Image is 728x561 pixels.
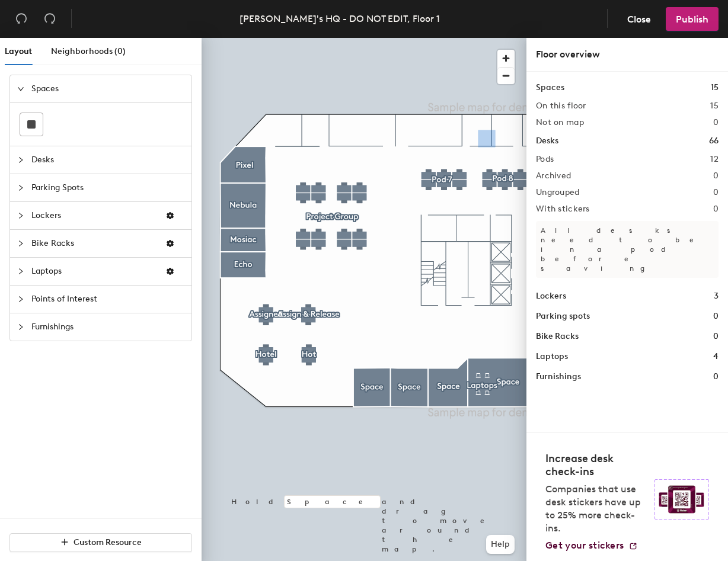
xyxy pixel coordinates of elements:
span: collapsed [17,296,24,303]
span: Spaces [31,75,184,102]
h4: Increase desk check-ins [545,452,647,478]
span: Furnishings [31,313,184,341]
h1: 15 [711,81,719,94]
span: Custom Resource [74,537,142,547]
h1: Laptops [536,350,568,363]
span: collapsed [17,323,24,331]
button: Custom Resource [9,533,192,552]
h2: 0 [713,188,719,197]
h1: Furnishings [536,370,581,383]
span: collapsed [17,156,24,164]
h1: Spaces [536,81,564,94]
button: Publish [666,7,719,31]
h2: Archived [536,171,571,181]
span: Publish [676,14,708,25]
h2: 0 [713,171,719,181]
span: Parking Spots [31,174,184,201]
h1: 3 [714,290,719,303]
p: Companies that use desk stickers have up to 25% more check-ins. [545,483,647,535]
span: Get your stickers [545,540,624,551]
span: Desks [31,146,184,174]
a: Get your stickers [545,540,638,552]
span: collapsed [17,212,24,219]
h1: Bike Racks [536,330,579,343]
h1: 0 [713,370,719,383]
button: Close [617,7,661,31]
button: Redo (⌘ + ⇧ + Z) [38,7,62,31]
h2: Pods [536,155,554,164]
h2: 12 [710,155,719,164]
h2: Ungrouped [536,188,580,197]
div: Floor overview [536,47,719,62]
span: Lockers [31,202,156,229]
h2: 15 [710,101,719,111]
h2: Not on map [536,118,584,127]
span: Neighborhoods (0) [51,46,126,56]
img: Sticker logo [654,479,709,520]
h1: 0 [713,330,719,343]
h2: On this floor [536,101,586,111]
h1: Lockers [536,290,566,303]
h2: With stickers [536,204,590,214]
p: All desks need to be in a pod before saving [536,221,719,278]
span: expanded [17,85,24,92]
span: Points of Interest [31,286,184,313]
div: [PERSON_NAME]'s HQ - DO NOT EDIT, Floor 1 [240,11,440,26]
span: Bike Racks [31,230,156,257]
h2: 0 [713,118,719,127]
span: Laptops [31,258,156,285]
button: Undo (⌘ + Z) [9,7,33,31]
h1: 0 [713,310,719,323]
span: undo [15,12,27,24]
button: Help [486,535,515,554]
span: collapsed [17,268,24,275]
span: collapsed [17,240,24,247]
h1: 66 [709,134,719,148]
h2: 0 [713,204,719,214]
h1: Parking spots [536,310,590,323]
span: collapsed [17,184,24,191]
span: Close [627,14,651,25]
h1: Desks [536,134,558,148]
h1: 4 [713,350,719,363]
span: Layout [5,46,32,56]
